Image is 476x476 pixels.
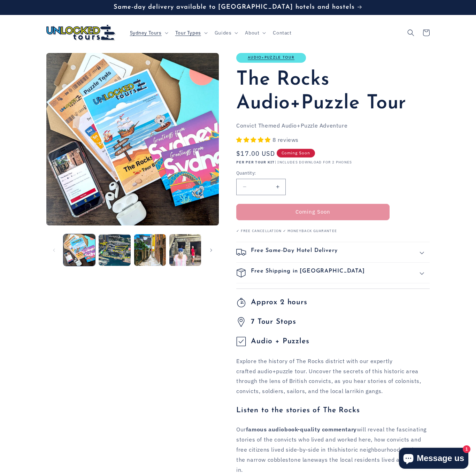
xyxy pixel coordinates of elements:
[175,30,201,36] span: Tour Types
[236,356,430,396] p: Explore the history of The Rocks district with our expertly crafted audio+puzzle tour. Uncover th...
[241,25,269,40] summary: About
[248,56,294,60] a: Audio+Puzzle Tour
[63,234,95,266] button: Load image 1 in gallery view
[210,25,241,40] summary: Guides
[236,424,430,475] p: historic neighbourhood, and the narrow cobblestone laneways the local residents lived and played in.
[236,426,246,433] span: Our
[277,149,315,158] span: Coming Soon
[44,22,119,43] a: Unlocked Tours
[403,25,419,40] summary: Search
[236,426,427,453] span: will reveal the fascinating stories of the convicts who lived and worked here, how convicts and f...
[236,170,390,177] label: Quantity:
[236,121,430,131] p: Convict Themed Audio+Puzzle Adventure
[204,243,219,258] button: Slide right
[171,25,210,40] summary: Tour Types
[236,136,272,143] span: 5.00 stars
[251,247,338,257] h2: Free Same-Day Hotel Delivery
[130,30,162,36] span: Sydney Tours
[46,53,219,268] media-gallery: Gallery Viewer
[236,204,390,220] button: Coming Soon
[236,68,430,115] h1: The Rocks Audio+Puzzle Tour
[273,30,291,36] span: Contact
[236,242,430,262] summary: Free Same-Day Hotel Delivery
[236,160,275,164] strong: PER PER TOUR KIT
[134,234,166,266] button: Load image 3 in gallery view
[397,448,470,470] inbox-online-store-chat: Shopify online store chat
[246,426,357,433] strong: famous audiobook-quality commentary
[272,136,299,143] span: 8 reviews
[251,317,296,327] span: 7 Tour Stops
[236,149,275,158] span: $17.00 USD
[236,263,430,283] summary: Free Shipping in [GEOGRAPHIC_DATA]
[215,30,232,36] span: Guides
[114,4,355,10] span: Same-day delivery available to [GEOGRAPHIC_DATA] hotels and hostels
[46,25,116,41] img: Unlocked Tours
[126,25,171,40] summary: Sydney Tours
[236,160,430,164] p: | INCLUDES DOWNLOAD FOR 2 PHONES
[245,30,259,36] span: About
[99,234,130,266] button: Load image 2 in gallery view
[251,268,365,278] h2: Free Shipping in [GEOGRAPHIC_DATA]
[251,337,309,346] span: Audio + Puzzles
[236,406,430,415] h4: Listen to the stories of The Rocks
[269,25,295,40] a: Contact
[46,243,62,258] button: Slide left
[251,298,307,307] span: Approx 2 hours
[236,229,430,233] p: ✓ Free Cancellation ✓ Moneyback Guarantee
[169,234,201,266] button: Load image 4 in gallery view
